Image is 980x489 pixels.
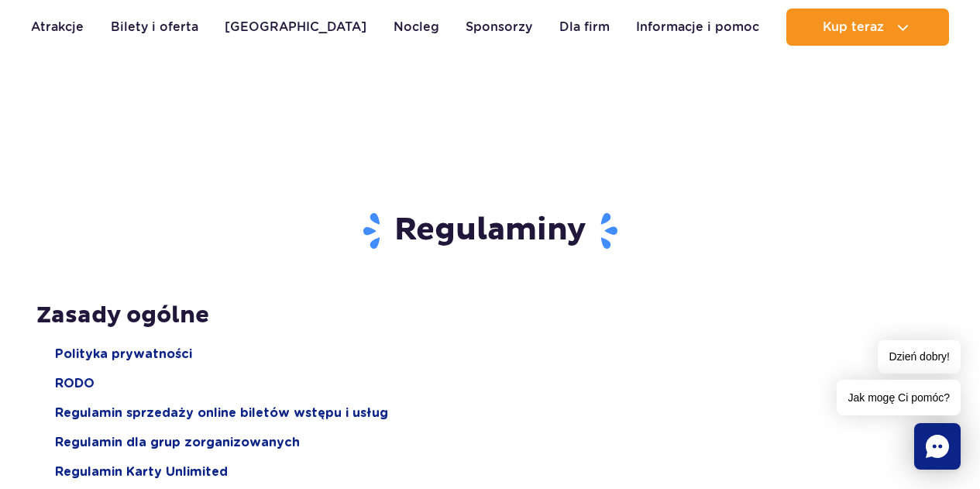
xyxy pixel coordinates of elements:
a: Nocleg [394,9,439,46]
a: RODO [55,375,95,392]
span: Jak mogę Ci pomóc? [837,380,961,415]
a: Informacje i pomoc [636,9,759,46]
a: Regulamin sprzedaży online biletów wstępu i usług [55,405,388,422]
a: Dla firm [559,9,610,46]
a: Polityka prywatności [55,346,192,363]
span: Dzień dobry! [878,340,961,374]
a: Atrakcje [31,9,84,46]
a: Bilety i oferta [111,9,198,46]
div: Chat [914,423,961,470]
button: Kup teraz [786,9,949,46]
span: Kup teraz [823,20,884,34]
a: Sponsorzy [466,9,532,46]
h1: Regulaminy [36,211,944,251]
a: Regulamin dla grup zorganizowanych [55,434,300,451]
a: Regulamin Karty Unlimited [55,463,228,480]
h2: Zasady ogólne [36,301,944,330]
a: [GEOGRAPHIC_DATA] [225,9,366,46]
